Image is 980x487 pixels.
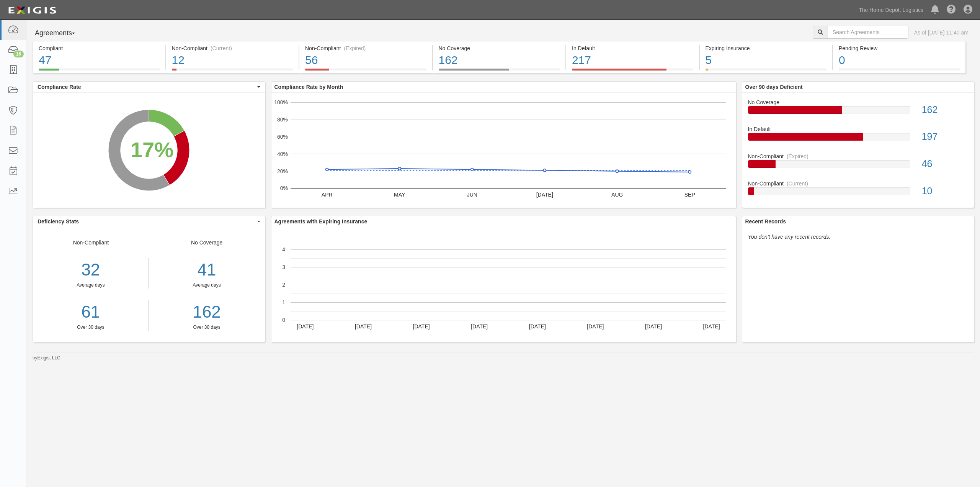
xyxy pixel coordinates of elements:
div: 17% [131,134,174,165]
text: 100% [274,99,288,105]
div: 0 [839,52,960,69]
b: Compliance Rate by Month [274,84,343,90]
text: AUG [611,192,623,198]
a: In Default197 [748,125,969,152]
div: 217 [572,52,693,69]
div: 46 [916,157,974,171]
a: Non-Compliant(Current)12 [166,69,299,75]
text: MAY [394,192,405,198]
div: As of [DATE] 11:40 am [914,29,969,36]
div: Pending Review [839,44,960,52]
a: Non-Compliant(Current)10 [748,180,969,201]
input: Search Agreements [828,26,908,39]
button: Deficiency Stats [33,216,265,227]
div: 197 [916,130,974,144]
div: Compliant [39,44,160,52]
a: In Default217 [566,69,699,75]
div: In Default [742,125,974,133]
div: Over 30 days [33,324,149,331]
div: Non-Compliant (Expired) [305,44,426,52]
div: (Expired) [344,44,366,52]
div: 32 [33,258,149,282]
text: [DATE] [297,323,314,330]
div: No Coverage [149,239,265,331]
div: Average days [155,282,259,289]
a: The Home Depot, Logistics [855,2,927,18]
div: 5 [706,52,827,69]
div: No Coverage [742,98,974,106]
text: [DATE] [354,323,371,330]
text: 60% [277,134,287,140]
text: 4 [282,246,285,253]
div: Non-Compliant (Current) [172,44,293,52]
text: APR [321,192,332,198]
b: Recent Records [745,218,786,225]
div: Non-Compliant [742,152,974,160]
span: Compliance Rate [38,83,255,91]
div: (Expired) [787,152,808,160]
span: Deficiency Stats [38,218,255,225]
a: No Coverage162 [748,98,969,126]
a: Expiring Insurance5 [700,69,833,75]
div: (Current) [211,44,232,52]
div: Non-Compliant [742,180,974,187]
div: 56 [305,52,426,69]
text: [DATE] [536,192,553,198]
div: 47 [39,52,160,69]
text: [DATE] [471,323,488,330]
div: Average days [33,282,149,289]
div: (Current) [787,180,808,187]
small: by [33,355,60,361]
b: Over 90 days Deficient [745,84,803,90]
text: [DATE] [645,323,661,330]
div: 16 [13,51,24,57]
div: Over 30 days [155,324,259,331]
div: 162 [916,103,974,117]
text: 0 [282,317,285,323]
a: 61 [33,300,149,324]
img: logo-5460c22ac91f19d4615b14bd174203de0afe785f0fc80cf4dbbc73dc1793850b.png [6,3,59,17]
i: Help Center - Complianz [947,5,956,15]
svg: A chart. [33,93,265,208]
text: 3 [282,264,285,270]
div: 12 [172,52,293,69]
text: 1 [282,299,285,305]
text: 0% [280,185,287,191]
text: JUN [467,192,477,198]
b: Agreements with Expiring Insurance [274,218,367,225]
div: Expiring Insurance [706,44,827,52]
a: Exigis, LLC [38,355,60,361]
a: 162 [155,300,259,324]
div: In Default [572,44,693,52]
div: 162 [439,52,560,69]
text: 40% [277,151,287,157]
button: Agreements [33,26,90,41]
svg: A chart. [271,227,736,342]
a: Non-Compliant(Expired)56 [299,69,432,75]
a: No Coverage162 [433,69,566,75]
text: 20% [277,168,287,174]
text: [DATE] [413,323,430,330]
a: Non-Compliant(Expired)46 [748,152,969,180]
text: 80% [277,116,287,123]
text: [DATE] [529,323,546,330]
a: Pending Review0 [833,69,966,75]
text: [DATE] [703,323,720,330]
div: Non-Compliant [33,239,149,331]
button: Compliance Rate [33,82,265,92]
text: 2 [282,282,285,288]
em: You don't have any recent records. [748,234,831,240]
text: [DATE] [587,323,604,330]
text: SEP [684,192,695,198]
a: Compliant47 [33,69,165,75]
div: No Coverage [439,44,560,52]
svg: A chart. [271,93,736,208]
div: 41 [155,258,259,282]
div: 10 [916,184,974,198]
